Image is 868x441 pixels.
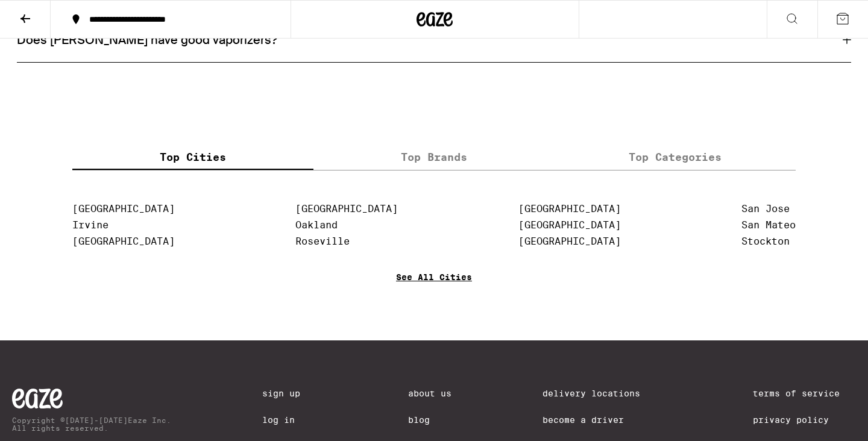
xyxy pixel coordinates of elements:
a: Irvine [72,219,108,231]
a: See All Cities [396,272,472,317]
a: Sign Up [262,389,316,398]
a: [GEOGRAPHIC_DATA] [72,236,175,247]
a: [GEOGRAPHIC_DATA] [518,236,621,247]
a: Privacy Policy [753,415,856,425]
a: Log In [262,415,316,425]
a: Blog [408,415,451,425]
h3: Does [PERSON_NAME] have good vaporizers? [17,32,277,48]
div: tabs [72,144,796,170]
a: [GEOGRAPHIC_DATA] [295,203,398,214]
a: [GEOGRAPHIC_DATA] [518,203,621,214]
p: Copyright © [DATE]-[DATE] Eaze Inc. All rights reserved. [12,416,171,432]
a: Oakland [295,219,338,231]
label: Top Cities [72,144,313,170]
label: Top Brands [313,144,555,170]
a: About Us [408,389,451,398]
a: San Mateo [741,219,796,231]
a: Delivery Locations [542,389,662,398]
a: San Jose [741,203,790,214]
span: Hi. Need any help? [7,8,87,18]
a: Roseville [295,236,350,247]
label: Top Categories [555,144,796,170]
a: Become a Driver [542,415,662,425]
a: Terms of Service [753,389,856,398]
a: [GEOGRAPHIC_DATA] [518,219,621,231]
a: Stockton [741,236,790,247]
a: [GEOGRAPHIC_DATA] [72,203,175,214]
